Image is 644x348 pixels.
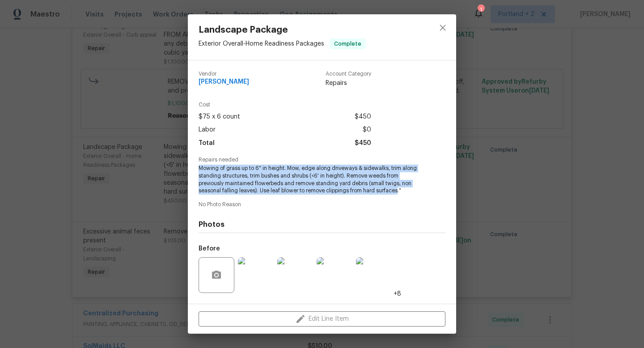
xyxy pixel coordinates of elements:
span: Account Category [326,71,371,77]
h5: Before [199,246,220,252]
span: Complete [330,39,365,48]
h4: Photos [199,220,445,229]
span: $75 x 6 count [199,110,240,123]
span: Vendor [199,71,249,77]
button: close [432,17,453,38]
span: No Photo Reason [199,202,445,208]
span: +8 [394,289,401,298]
span: Mowing of grass up to 6" in height. Mow, edge along driveways & sidewalks, trim along standing st... [199,165,421,195]
span: Total [199,137,215,150]
span: Labor [199,123,216,136]
span: Cost [199,102,371,108]
span: [PERSON_NAME] [199,79,249,85]
span: Repairs needed [199,157,445,163]
span: Exterior Overall - Home Readiness Packages [199,41,324,47]
span: $450 [355,110,371,123]
div: 1 [478,5,484,14]
span: Repairs [326,79,371,88]
span: Landscape Package [199,25,366,35]
span: $450 [355,137,371,150]
span: $0 [363,123,371,136]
